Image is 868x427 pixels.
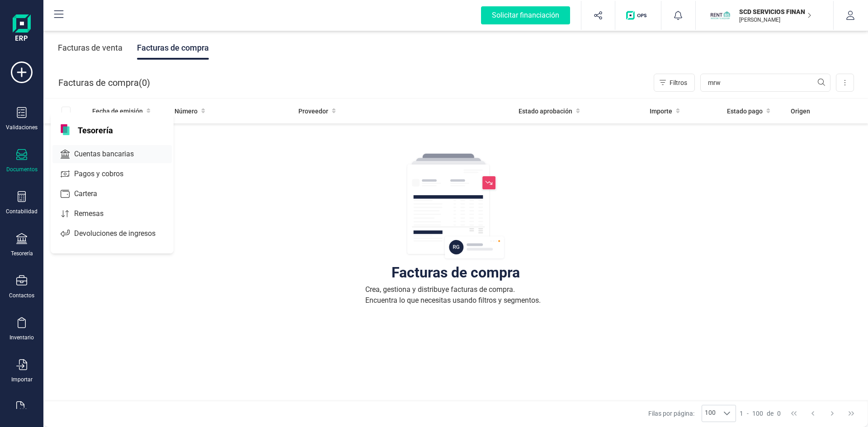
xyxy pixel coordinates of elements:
div: Tesorería [11,250,33,257]
img: Logo Finanedi [13,14,31,43]
span: Tesorería [72,124,118,135]
button: Solicitar financiación [470,1,581,30]
div: Contactos [9,292,34,299]
span: Pagos y cobros [71,169,140,179]
div: Facturas de compra ( ) [58,74,150,92]
span: Estado pago [727,107,763,116]
div: Facturas de compra [137,36,209,60]
div: Contabilidad [6,208,38,215]
p: [PERSON_NAME] [739,16,811,23]
input: Buscar... [700,74,830,92]
span: 1 [740,409,743,418]
button: First Page [785,405,802,422]
span: 100 [702,405,718,422]
span: Origen [791,107,810,116]
img: SC [710,5,730,25]
div: Solicitar financiación [481,6,570,24]
span: de [767,409,774,418]
div: Crea, gestiona y distribuye facturas de compra. Encuentra lo que necesitas usando filtros y segme... [365,284,546,306]
div: Validaciones [6,124,38,131]
div: Documentos [6,166,38,173]
span: Fecha de emisión [92,107,143,116]
div: Importar [11,376,33,383]
span: Cuentas bancarias [71,149,150,160]
button: Last Page [843,405,860,422]
button: Previous Page [804,405,821,422]
p: SCD SERVICIOS FINANCIEROS SL [739,7,811,16]
button: Logo de OPS [621,1,656,30]
img: img-empty-table.svg [406,152,505,261]
div: Inventario [9,334,34,341]
img: Logo de OPS [626,11,650,20]
span: Importe [650,107,672,116]
div: Facturas de venta [58,36,123,60]
span: Filtros [670,78,687,87]
div: - [740,409,781,418]
button: SCSCD SERVICIOS FINANCIEROS SL[PERSON_NAME] [707,1,822,30]
span: 0 [142,76,147,89]
div: Filas por página: [648,405,736,422]
span: Número [175,107,198,116]
span: Remesas [71,208,120,219]
button: Filtros [654,74,695,92]
span: 0 [777,409,781,418]
span: Proveedor [298,107,328,116]
span: Estado aprobación [519,107,572,116]
span: 100 [752,409,763,418]
div: Facturas de compra [392,268,520,277]
button: Next Page [824,405,841,422]
span: Cartera [71,188,113,199]
span: Devoluciones de ingresos [71,228,172,239]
